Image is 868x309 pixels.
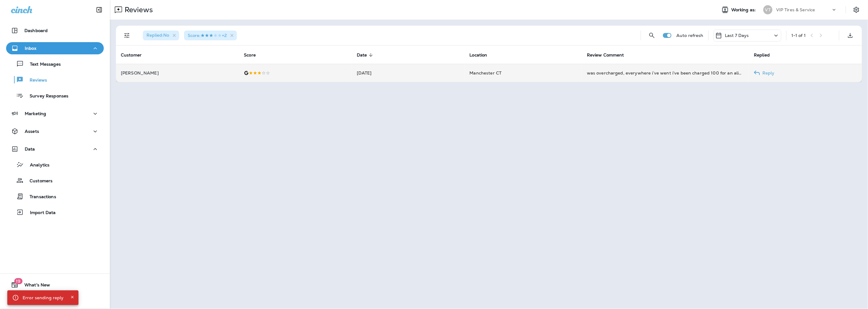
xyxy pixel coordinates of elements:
button: Customers [6,174,104,187]
span: Score [244,52,264,58]
span: Manchester CT [470,70,502,76]
button: Import Data [6,206,104,219]
span: What's New [18,282,50,290]
p: Text Messages [24,62,61,67]
p: Dashboard [24,28,48,33]
button: Transactions [6,190,104,203]
p: Reply [760,71,775,75]
p: Analytics [24,162,49,168]
div: Error sending reply [23,292,64,303]
button: Filters [121,29,133,42]
button: Close [69,293,76,301]
button: Marketing [6,107,104,120]
span: 19 [14,278,22,284]
p: [PERSON_NAME] [121,71,234,75]
p: Survey Responses [24,93,68,99]
td: [DATE] [352,64,465,82]
p: Reviews [24,78,47,83]
div: VT [763,5,772,14]
button: Export as CSV [844,29,856,42]
span: Score : +2 [188,33,227,38]
span: Customer [121,52,150,58]
p: Customers [24,178,52,184]
p: Assets [25,129,39,134]
div: was overcharged, everywhere i’ve went i’ve been charged 100 for an alignment but here it’s $150. ... [587,70,744,76]
button: Collapse Sidebar [91,4,108,16]
span: Review Comment [587,53,624,58]
span: Location [470,52,495,58]
button: Dashboard [6,24,104,37]
button: Inbox [6,42,104,54]
p: Reviews [122,5,153,14]
span: Location [470,53,487,58]
button: Analytics [6,158,104,171]
button: Data [6,143,104,155]
p: Last 7 Days [725,33,749,38]
span: Review Comment [587,52,632,58]
div: 1 - 1 of 1 [791,33,806,38]
button: Survey Responses [6,89,104,102]
span: Working as: [731,7,757,13]
p: Auto refresh [676,33,703,38]
button: Search Reviews [646,29,658,42]
button: Assets [6,125,104,137]
p: Data [25,147,35,151]
span: Customer [121,53,142,58]
button: Text Messages [6,57,104,70]
span: Score [244,53,256,58]
span: Date [357,53,367,58]
p: Import Data [24,210,56,216]
p: Inbox [25,46,36,51]
button: Reviews [6,73,104,86]
p: VIP Tires & Service [776,7,815,12]
button: Settings [851,4,862,15]
p: Marketing [25,111,46,116]
span: Replied : No [146,32,169,38]
span: Date [357,52,375,58]
p: Transactions [24,194,56,200]
div: Replied:No [143,31,179,40]
button: 19What's New [6,279,104,291]
span: Replied [754,52,778,58]
button: Support [6,293,104,306]
div: Score:3 Stars+2 [184,31,237,40]
span: Replied [754,53,770,58]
